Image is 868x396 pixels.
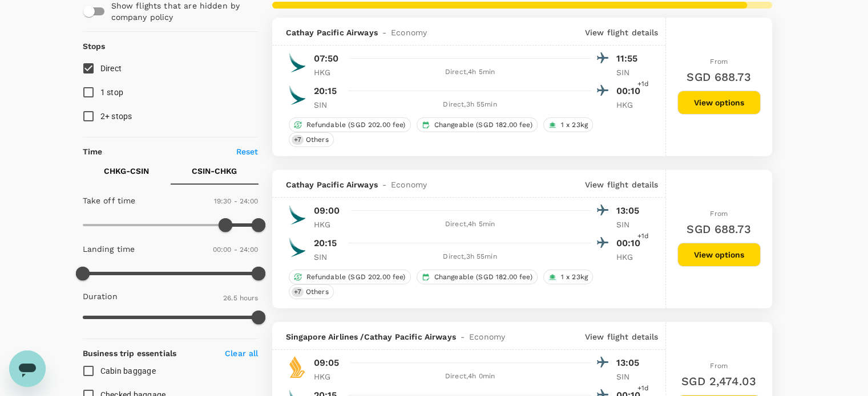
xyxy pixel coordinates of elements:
span: Changeable (SGD 182.00 fee) [430,272,537,282]
span: From [710,362,728,370]
p: Reset [236,146,259,157]
span: - [378,27,391,38]
p: 13:05 [616,356,645,370]
p: View flight details [585,27,659,38]
div: Changeable (SGD 182.00 fee) [417,270,538,284]
span: Cabin baggage [100,366,156,375]
p: 11:55 [616,52,645,66]
div: Direct , 4h 5min [349,219,591,230]
h6: SGD 688.73 [687,68,751,86]
p: Landing time [83,243,135,255]
div: Direct , 3h 55min [349,99,591,111]
span: - [378,179,391,190]
span: Refundable (SGD 202.00 fee) [302,272,410,282]
span: Cathay Pacific Airways [286,27,378,38]
div: Changeable (SGD 182.00 fee) [417,117,538,132]
span: Economy [391,179,427,190]
p: View flight details [585,331,659,342]
p: HKG [616,99,645,111]
span: +1d [637,79,649,90]
span: Others [301,287,333,297]
p: Duration [83,291,118,302]
img: CX [286,51,309,74]
div: Direct , 3h 55min [349,251,591,263]
div: Direct , 4h 0min [349,371,591,382]
span: 1 stop [100,88,124,97]
strong: Business trip essentials [83,349,177,358]
span: From [710,58,728,66]
p: 13:05 [616,204,645,218]
div: Refundable (SGD 202.00 fee) [289,270,411,284]
p: 20:15 [314,236,337,250]
strong: Stops [83,42,106,51]
img: CX [286,236,309,259]
p: SIN [616,67,645,78]
span: Singapore Airlines / Cathay Pacific Airways [286,331,456,342]
button: View options [677,243,761,267]
span: Cathay Pacific Airways [286,179,378,190]
p: SIN [314,99,342,111]
span: 1 x 23kg [556,272,592,282]
span: + 7 [292,135,304,145]
div: Direct , 4h 5min [349,67,591,78]
span: Economy [391,27,427,38]
h6: SGD 2,474.03 [681,372,756,390]
p: 09:05 [314,356,340,370]
p: SIN [616,371,645,382]
span: +1d [637,383,649,394]
span: 26.5 hours [223,294,259,302]
span: 2+ stops [100,112,132,121]
p: HKG [314,67,342,78]
p: 07:50 [314,52,339,66]
img: SQ [286,356,309,378]
span: - [456,331,469,342]
p: SIN [314,251,342,263]
span: Others [301,135,333,145]
p: 09:00 [314,204,340,218]
p: CSIN - CHKG [192,165,237,177]
p: CHKG - CSIN [104,165,149,177]
img: CX [286,203,309,226]
p: Clear all [225,348,258,359]
p: Time [83,146,103,157]
iframe: Button to launch messaging window [9,350,46,387]
div: +7Others [289,132,334,147]
button: View options [677,91,761,115]
p: 20:15 [314,84,337,98]
div: +7Others [289,284,334,299]
p: SIN [616,219,645,230]
p: HKG [616,251,645,263]
span: Economy [469,331,505,342]
p: HKG [314,219,342,230]
div: Refundable (SGD 202.00 fee) [289,117,411,132]
img: CX [286,84,309,107]
h6: SGD 688.73 [687,220,751,238]
span: +1d [637,231,649,242]
p: 00:10 [616,84,645,98]
p: View flight details [585,179,659,190]
span: Changeable (SGD 182.00 fee) [430,120,537,130]
span: Direct [100,64,122,73]
span: 00:00 - 24:00 [213,246,259,254]
p: Take off time [83,195,136,206]
span: Refundable (SGD 202.00 fee) [302,120,410,130]
p: HKG [314,371,342,382]
span: From [710,210,728,218]
p: 00:10 [616,236,645,250]
span: 19:30 - 24:00 [214,197,259,205]
div: 1 x 23kg [543,270,593,284]
span: + 7 [292,287,304,297]
span: 1 x 23kg [556,120,592,130]
div: 1 x 23kg [543,117,593,132]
